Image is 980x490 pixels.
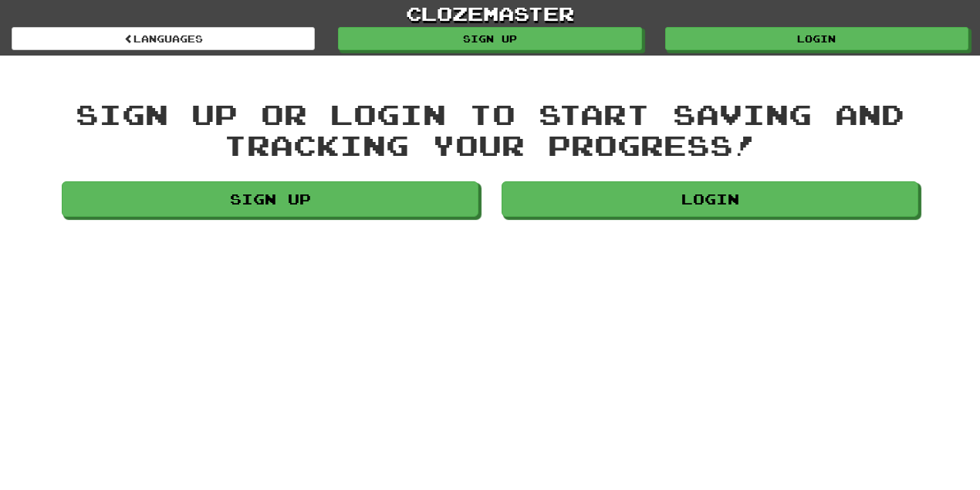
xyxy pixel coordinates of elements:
[502,181,918,217] a: Login
[338,27,641,50] a: Sign up
[62,181,478,217] a: Sign up
[62,99,918,160] div: Sign up or login to start saving and tracking your progress!
[12,27,315,50] a: Languages
[665,27,968,50] a: Login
